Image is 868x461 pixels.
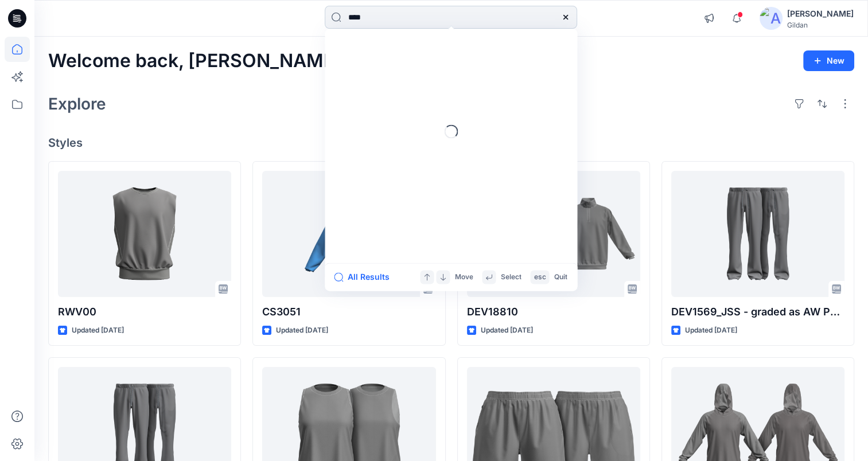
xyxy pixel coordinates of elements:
p: DEV18810 [467,304,640,320]
p: Quit [554,271,567,283]
p: Updated [DATE] [481,325,533,337]
p: Select [500,271,521,283]
img: avatar [760,7,783,30]
a: CS3051 [262,171,435,297]
a: DEV1569_JSS - graded as AW Pant [671,171,844,297]
h2: Welcome back, [PERSON_NAME] [48,50,341,72]
button: All Results [334,270,397,284]
p: Updated [DATE] [685,325,737,337]
p: RWV00 [58,304,231,320]
h2: Explore [48,95,106,113]
p: Updated [DATE] [72,325,124,337]
div: Gildan [787,21,854,29]
a: RWV00 [58,171,231,297]
div: [PERSON_NAME] [787,7,854,21]
p: Updated [DATE] [276,325,328,337]
button: New [803,50,854,71]
p: DEV1569_JSS - graded as AW Pant [671,304,844,320]
p: Move [454,271,473,283]
p: esc [534,271,546,283]
h4: Styles [48,136,854,150]
p: CS3051 [262,304,435,320]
